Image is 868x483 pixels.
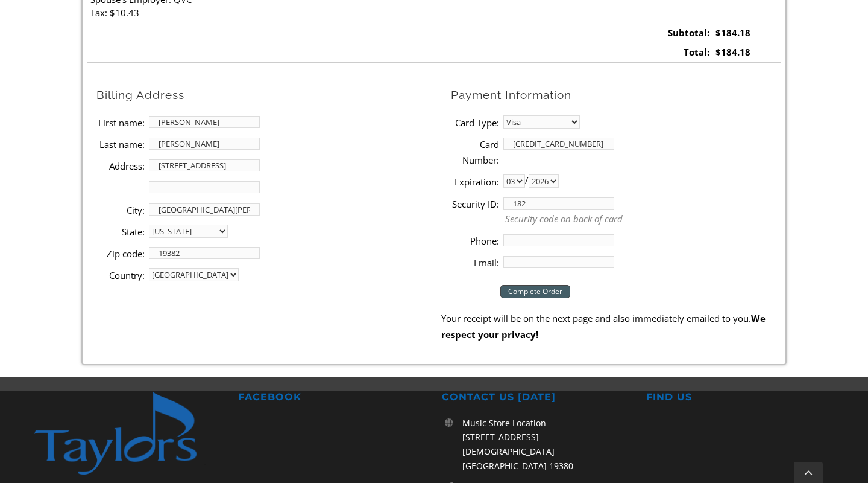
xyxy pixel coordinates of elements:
[505,212,781,226] p: Security code on back of card
[451,88,781,103] h2: Payment Information
[451,174,499,190] label: Expiration:
[96,246,145,261] label: Zip code:
[644,42,713,62] td: Total:
[644,23,713,43] td: Subtotal:
[451,233,499,249] label: Phone:
[451,196,499,212] label: Security ID:
[441,310,781,342] p: Your receipt will be on the next page and also immediately emailed to you.
[238,391,426,404] h2: FACEBOOK
[96,267,145,283] label: Country:
[646,391,834,404] h2: FIND US
[441,312,766,340] strong: We respect your privacy!
[96,158,145,174] label: Address:
[442,391,630,404] h2: CONTACT US [DATE]
[451,136,499,168] label: Card Number:
[712,42,781,62] td: $184.18
[96,202,145,218] label: City:
[149,225,228,238] select: State billing address
[96,224,145,240] label: State:
[451,115,499,130] label: Card Type:
[149,268,239,281] select: country
[96,88,441,103] h2: Billing Address
[96,115,145,130] label: First name:
[712,23,781,43] td: $184.18
[462,416,630,473] p: Music Store Location [STREET_ADDRESS][DEMOGRAPHIC_DATA] [GEOGRAPHIC_DATA] 19380
[500,285,570,298] input: Complete Order
[451,170,781,192] li: /
[34,391,222,476] img: footer-logo
[96,136,145,152] label: Last name:
[451,255,499,270] label: Email:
